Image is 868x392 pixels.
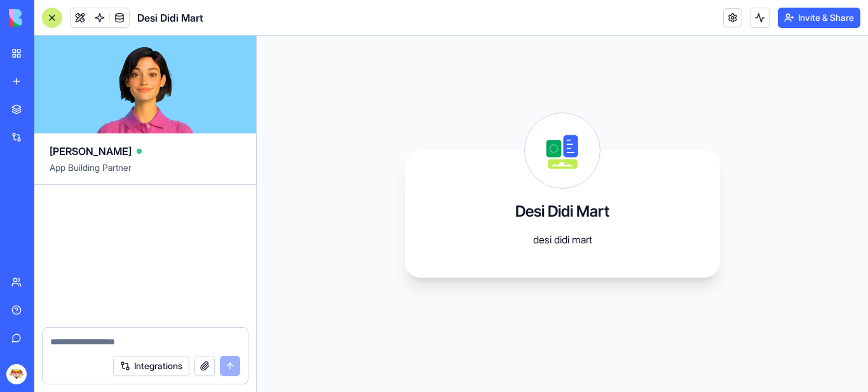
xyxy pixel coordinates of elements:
[515,201,609,222] h3: Desi Didi Mart
[113,356,189,376] button: Integrations
[435,232,689,247] p: desi didi mart
[9,9,88,27] img: logo
[778,8,860,28] button: Invite & Share
[50,161,241,184] span: App Building Partner
[137,10,203,25] span: Desi Didi Mart
[6,364,27,384] img: ACg8ocK3jskyvqOsD0Dv9R1WoNvS-4GTW4pdPMWyvezEDLcBWutRAp8=s96-c
[50,144,132,159] span: [PERSON_NAME]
